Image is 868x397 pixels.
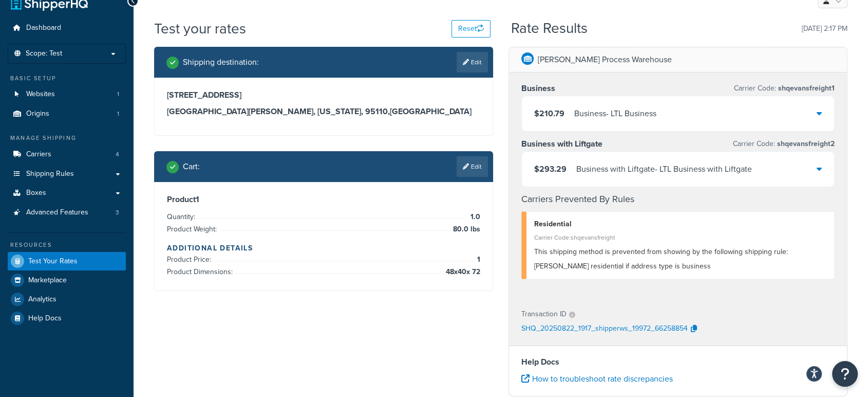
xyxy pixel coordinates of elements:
[167,266,235,277] span: Product Dimensions:
[26,150,51,159] span: Carriers
[167,194,480,205] h3: Product 1
[28,257,78,266] span: Test Your Rates
[167,90,480,100] h3: [STREET_ADDRESS]
[8,203,126,222] li: Advanced Features
[576,162,752,176] div: Business with Liftgate - LTL Business with Liftgate
[538,52,672,67] p: [PERSON_NAME] Process Warehouse
[775,138,835,149] span: shqevansfreight2
[8,85,126,104] li: Websites
[28,314,62,323] span: Help Docs
[8,309,126,328] a: Help Docs
[534,163,567,175] span: $293.29
[451,20,490,38] button: Reset
[734,81,835,96] p: Carrier Code:
[8,85,126,104] a: Websites1
[832,361,858,387] button: Open Resource Center
[802,22,847,36] p: [DATE] 2:17 PM
[116,208,119,217] span: 3
[183,162,200,171] h2: Cart :
[443,266,480,278] span: 48 x 40 x 72
[117,110,119,118] span: 1
[26,170,74,178] span: Shipping Rules
[511,21,588,37] h2: Rate Results
[26,189,46,197] span: Boxes
[521,307,567,321] p: Transaction ID
[468,211,480,223] span: 1.0
[8,241,126,249] div: Resources
[534,217,826,231] div: Residential
[8,134,126,142] div: Manage Shipping
[8,145,126,164] li: Carriers
[521,192,835,206] h4: Carriers Prevented By Rules
[534,230,826,245] div: Carrier Code: shqevansfreight
[521,139,602,149] h3: Business with Liftgate
[521,321,688,337] p: SHQ_20250822_1917_shipperws_19972_66258854
[117,90,119,99] span: 1
[534,107,564,119] span: $210.79
[167,224,219,234] span: Product Weight:
[776,83,835,94] span: shqevansfreight1
[457,52,488,73] a: Edit
[8,290,126,309] a: Analytics
[574,106,656,121] div: Business - LTL Business
[733,137,835,151] p: Carrier Code:
[183,58,259,67] h2: Shipping destination :
[26,110,49,118] span: Origins
[8,74,126,83] div: Basic Setup
[521,83,555,94] h3: Business
[8,104,126,123] li: Origins
[450,223,480,236] span: 80.0 lbs
[26,24,61,32] span: Dashboard
[521,373,673,385] a: How to troubleshoot rate discrepancies
[8,203,126,222] a: Advanced Features3
[28,295,56,304] span: Analytics
[167,254,214,265] span: Product Price:
[26,90,55,99] span: Websites
[167,243,480,254] h4: Additional Details
[475,254,480,266] span: 1
[8,184,126,203] a: Boxes
[8,165,126,184] a: Shipping Rules
[8,19,126,38] a: Dashboard
[26,208,88,217] span: Advanced Features
[167,211,198,222] span: Quantity:
[534,246,788,272] span: This shipping method is prevented from showing by the following shipping rule: [PERSON_NAME] resi...
[116,150,119,159] span: 4
[8,104,126,123] a: Origins1
[26,49,62,58] span: Scope: Test
[521,356,835,368] h4: Help Docs
[8,252,126,270] a: Test Your Rates
[8,271,126,290] a: Marketplace
[8,145,126,164] a: Carriers4
[154,19,246,39] h1: Test your rates
[167,106,480,117] h3: [GEOGRAPHIC_DATA][PERSON_NAME], [US_STATE], 95110 , [GEOGRAPHIC_DATA]
[457,156,488,177] a: Edit
[28,276,67,285] span: Marketplace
